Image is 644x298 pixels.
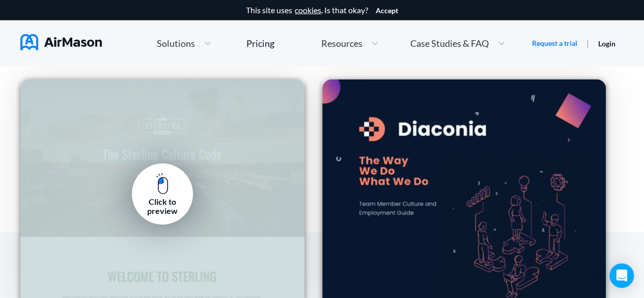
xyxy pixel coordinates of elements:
div: Pricing [246,39,274,48]
a: cookies [295,6,321,15]
a: Click to preview [132,164,193,225]
a: Pricing [246,34,274,52]
span: Case Studies & FAQ [410,39,489,48]
button: Accept cookies [376,7,398,15]
div: Open Intercom Messenger [609,263,634,288]
div: Click to preview [139,197,185,216]
span: | [586,38,589,48]
img: pc mouse [156,173,169,195]
span: Solutions [157,39,195,48]
a: Request a trial [532,38,577,48]
span: Resources [321,39,362,48]
a: Login [598,39,615,48]
img: AirMason Logo [20,34,102,50]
